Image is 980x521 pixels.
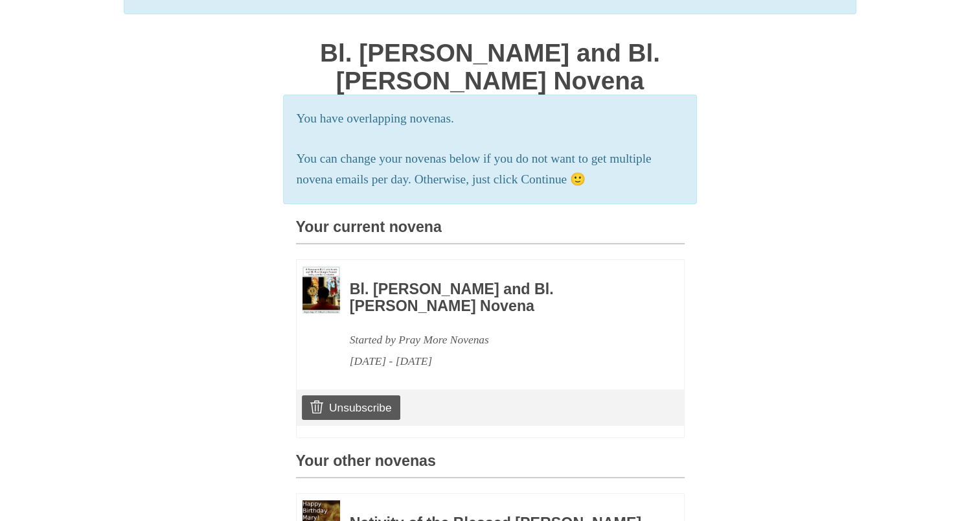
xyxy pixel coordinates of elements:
div: [DATE] - [DATE] [350,351,649,372]
h3: Your other novenas [296,453,685,478]
h3: Bl. [PERSON_NAME] and Bl. [PERSON_NAME] Novena [350,281,649,314]
a: Unsubscribe [302,395,400,420]
img: Novena image [302,266,340,314]
p: You have overlapping novenas. [297,108,684,130]
div: Started by Pray More Novenas [350,329,649,351]
h3: Your current novena [296,219,685,244]
h1: Bl. [PERSON_NAME] and Bl. [PERSON_NAME] Novena [296,40,685,95]
p: You can change your novenas below if you do not want to get multiple novena emails per day. Other... [297,148,684,191]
